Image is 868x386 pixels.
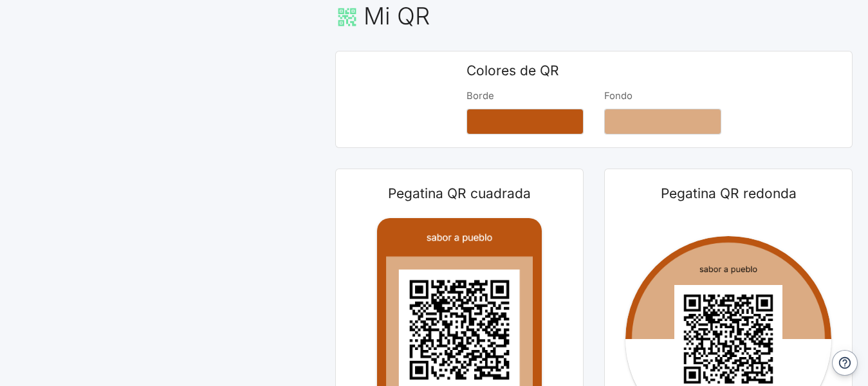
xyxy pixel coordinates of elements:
[604,89,722,103] label: Fondo
[466,62,721,80] h2: Colores de QR
[832,350,858,376] button: Ayuda y contacto
[335,2,853,30] h1: Mi QR
[346,179,573,218] h2: Pegatina QR cuadrada
[466,89,584,103] label: Borde
[615,179,842,218] h2: Pegatina QR redonda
